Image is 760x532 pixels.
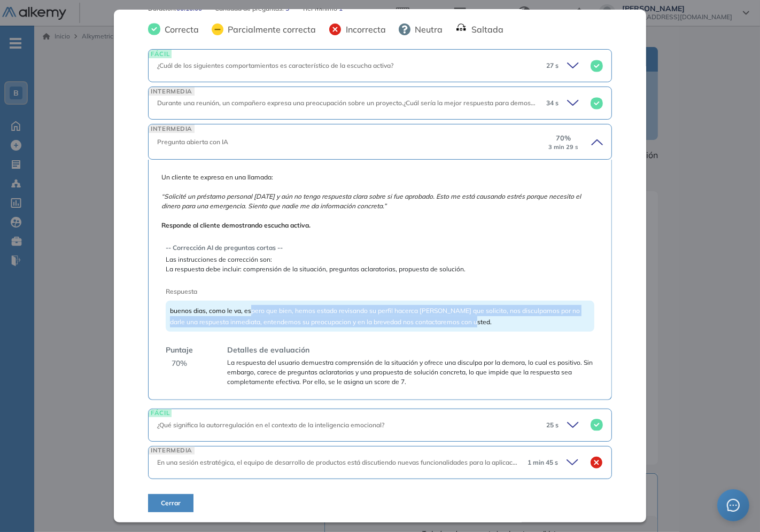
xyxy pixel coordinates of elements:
[166,287,551,296] span: Respuesta
[546,61,559,71] span: 27 s
[528,458,558,467] span: 1 min 45 s
[556,133,571,143] span: 70 %
[149,409,172,417] span: FÁCIL
[157,99,590,107] span: Durante una reunión, un compañero expresa una preocupación sobre un proyecto.¿Cuál sería la mejor...
[166,255,594,264] span: Las instrucciones de corrección son:
[172,358,187,369] span: 70 %
[727,499,740,512] span: message
[148,494,193,512] button: Cerrar
[227,345,309,356] span: Detalles de evaluación
[166,243,594,253] span: -- Corrección AI de preguntas cortas --
[149,50,172,58] span: FÁCIL
[157,61,393,69] span: ¿Cuál de los siguientes comportamientos es característico de la escucha activa?
[342,23,386,36] span: Incorrecta
[160,23,199,36] span: Correcta
[149,87,195,95] span: INTERMEDIA
[149,447,195,455] span: INTERMEDIA
[170,307,580,326] span: buenos dias, como le va, espero que bien, hemos estado revisando su perfil hacerca [PERSON_NAME] ...
[467,23,503,36] span: Saltada
[223,23,316,36] span: Parcialmente correcta
[166,345,193,356] span: Puntaje
[157,421,384,429] span: ¿Qué significa la autorregulación en el contexto de la inteligencia emocional?
[227,358,594,387] span: La respuesta del usuario demuestra comprensión de la situación y ofrece una disculpa por la demor...
[546,420,559,430] span: 25 s
[161,498,181,508] span: Cerrar
[546,98,559,108] span: 34 s
[161,221,311,229] b: Responde al cliente demostrando escucha activa.
[410,23,443,36] span: Neutra
[166,264,594,274] span: La respuesta debe incluir: comprensión de la situación, preguntas aclaratorias, propuesta de solu...
[161,192,581,210] i: “Solicité un préstamo personal [DATE] y aún no tengo respuesta clara sobre si fue aprobado. Esto ...
[161,173,598,230] span: Un cliente te expresa en una llamada:
[548,144,578,151] small: 3 min 29 s
[157,137,547,147] div: Pregunta abierta con IA
[149,124,195,132] span: INTERMEDIA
